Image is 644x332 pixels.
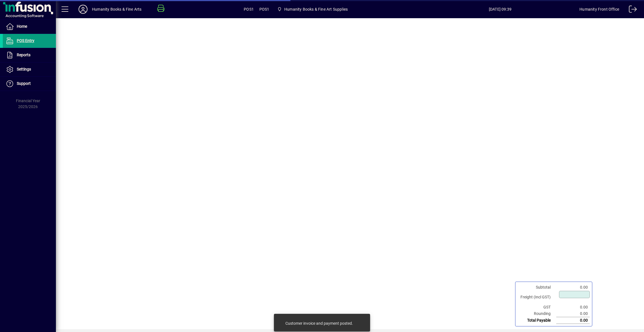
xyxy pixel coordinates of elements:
td: 0.00 [556,284,590,291]
div: Humanity Front Office [579,5,619,14]
td: 0.00 [556,310,590,317]
span: Home [17,24,27,29]
div: Customer invoice and payment posted. [285,321,353,326]
span: Support [17,81,31,86]
span: POS1 [244,5,254,14]
button: Profile [74,4,92,14]
div: Humanity Books & Fine Arts [92,5,142,14]
td: GST [518,304,556,310]
span: Humanity Books & Fine Art Supplies [284,5,348,14]
a: Settings [3,62,56,76]
span: POS1 [259,5,269,14]
span: POS Entry [17,38,34,43]
span: Reports [17,53,30,57]
a: Logout [625,1,637,19]
td: Subtotal [518,284,556,291]
td: Freight (Incl GST) [518,291,556,304]
td: Rounding [518,310,556,317]
a: Home [3,20,56,34]
span: Humanity Books & Fine Art Supplies [275,4,350,14]
td: 0.00 [556,317,590,324]
span: [DATE] 09:39 [421,5,579,14]
span: Settings [17,67,31,71]
td: Total Payable [518,317,556,324]
a: Reports [3,48,56,62]
td: 0.00 [556,304,590,310]
a: Support [3,77,56,91]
